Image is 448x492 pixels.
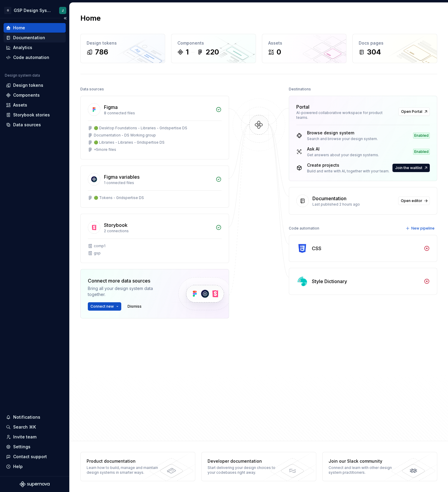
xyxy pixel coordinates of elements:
[312,278,347,285] div: Style Dictionary
[404,224,437,233] button: New pipeline
[4,7,11,14] div: G
[90,304,114,309] span: Connect new
[87,465,160,475] div: Learn how to build, manage and maintain design systems in smarter ways.
[413,133,430,139] div: Enabled
[13,414,40,420] div: Notifications
[94,133,156,138] div: Documentation - DS Working group
[13,25,25,31] div: Home
[104,104,118,111] div: Figma
[80,452,195,481] a: Product documentationLearn how to build, manage and maintain design systems in smarter ways.
[13,54,49,60] div: Code automation
[13,454,47,460] div: Contact support
[208,465,281,475] div: Start delivering your design choices to your codebases right away.
[4,53,66,62] a: Code automation
[367,47,381,57] div: 304
[80,165,229,208] a: Figma variables1 connected files🟢 Tokens - Gridspertise DS
[322,452,437,481] a: Join our Slack communityConnect and learn with other design system practitioners.
[94,195,144,200] div: 🟢 Tokens - Gridspertise DS
[4,422,66,432] button: Search ⌘K
[80,96,229,160] a: Figma8 connected files🟢 Desktop Foundations - Libraries - Gridspertise DSDocumentation - DS Worki...
[186,47,189,57] div: 1
[94,126,187,130] div: 🟢 Desktop Foundations - Libraries - Gridspertise DS
[4,462,66,471] button: Help
[88,277,168,284] div: Connect more data sources
[20,481,50,487] svg: Supernova Logo
[4,432,66,442] a: Invite team
[94,147,116,152] div: + 5 more files
[104,229,212,233] div: 2 connections
[312,195,346,202] div: Documentation
[307,136,378,141] div: Search and browse your design system.
[95,47,108,57] div: 786
[4,81,66,90] a: Design tokens
[307,130,378,136] div: Browse design system
[312,245,321,252] div: CSS
[13,112,50,118] div: Storybook stories
[94,244,105,248] div: comp1
[88,302,121,311] button: Connect new
[13,444,30,450] div: Settings
[413,149,430,155] div: Enabled
[4,23,66,33] a: Home
[307,169,389,174] div: Build and write with AI, together with your team.
[401,198,422,203] span: Open editor
[296,103,309,110] div: Portal
[205,47,219,57] div: 220
[177,40,250,46] div: Components
[289,224,319,233] div: Code automation
[307,146,379,152] div: Ask AI
[4,442,66,452] a: Settings
[80,85,104,93] div: Data sources
[307,162,389,168] div: Create projects
[398,107,430,116] a: Open Portal
[80,34,165,63] a: Design tokens786
[94,140,165,145] div: 🟢 Libraries - Libraries - Gridspertise DS
[4,412,66,422] button: Notifications
[62,8,64,13] div: J
[13,102,27,108] div: Assets
[329,465,402,475] div: Connect and learn with other design system practitioners.
[359,40,431,46] div: Docs pages
[14,7,52,13] div: GSP Design System
[80,13,101,23] h2: Home
[125,302,144,311] button: Dismiss
[296,110,395,120] div: AI-powered collaborative workspace for product teams.
[13,424,36,430] div: Search ⌘K
[352,34,437,63] a: Docs pages304
[4,43,66,52] a: Analytics
[104,173,139,180] div: Figma variables
[4,33,66,42] a: Documentation
[201,452,316,481] a: Developer documentationStart delivering your design choices to your codebases right away.
[13,122,41,128] div: Data sources
[4,452,66,461] button: Contact support
[88,286,168,297] div: Bring all your design system data together.
[307,153,379,157] div: Get answers about your design systems.
[4,90,66,100] a: Components
[277,47,281,57] div: 0
[104,221,128,229] div: Storybook
[4,100,66,110] a: Assets
[1,4,68,17] button: GGSP Design SystemJ
[128,304,142,309] span: Dismiss
[312,202,395,207] div: Last published 2 hours ago
[411,226,435,231] span: New pipeline
[208,458,281,464] div: Developer documentation
[13,35,45,41] div: Documentation
[5,73,40,78] div: Design system data
[87,40,159,46] div: Design tokens
[13,45,32,51] div: Analytics
[87,458,160,464] div: Product documentation
[13,82,43,88] div: Design tokens
[61,14,69,22] button: Collapse sidebar
[171,34,256,63] a: Components1220
[262,34,347,63] a: Assets0
[104,180,212,185] div: 1 connected files
[395,165,422,170] span: Join the waitlist
[13,92,40,98] div: Components
[268,40,340,46] div: Assets
[94,251,101,256] div: gsp
[13,464,23,470] div: Help
[401,109,422,114] span: Open Portal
